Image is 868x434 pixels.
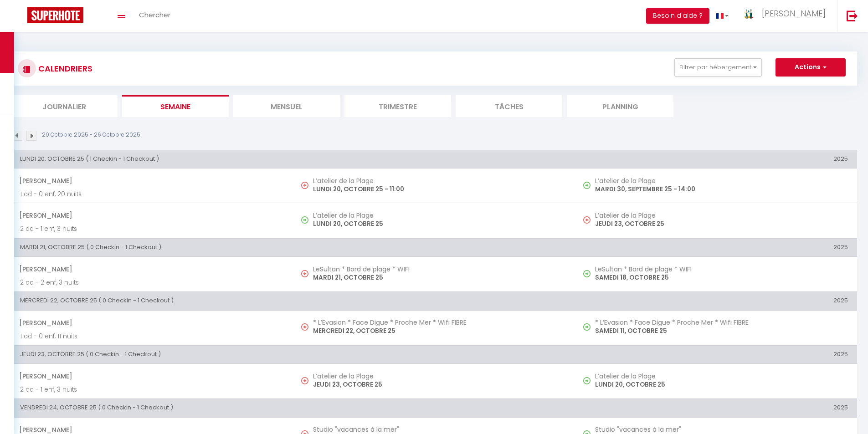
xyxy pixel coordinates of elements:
p: SAMEDI 18, OCTOBRE 25 [595,273,848,282]
th: 2025 [575,399,857,417]
p: MARDI 30, SEPTEMBRE 25 - 14:00 [595,184,848,194]
th: 2025 [575,150,857,168]
p: JEUDI 23, OCTOBRE 25 [595,219,848,229]
p: MERCREDI 22, OCTOBRE 25 [313,326,566,336]
li: Semaine [122,95,229,117]
th: 2025 [575,238,857,256]
img: NO IMAGE [583,270,591,277]
h5: L’atelier de la Plage [313,373,566,380]
img: NO IMAGE [301,182,308,189]
p: SAMEDI 11, OCTOBRE 25 [595,326,848,336]
li: Tâches [456,95,562,117]
li: Planning [567,95,673,117]
h5: L’atelier de la Plage [313,212,566,219]
p: 1 ad - 0 enf, 11 nuits [20,332,284,341]
img: NO IMAGE [583,323,591,331]
h5: Studio "vacances à la mer" [313,426,566,433]
span: Chercher [139,10,170,20]
span: [PERSON_NAME] [19,207,284,224]
span: [PERSON_NAME] [19,172,284,189]
p: MARDI 21, OCTOBRE 25 [313,273,566,282]
p: 2 ad - 2 enf, 3 nuits [20,278,284,287]
th: LUNDI 20, OCTOBRE 25 ( 1 Checkin - 1 Checkout ) [11,150,575,168]
h5: * L’Evasion * Face Digue * Proche Mer * Wifi FIBRE [313,319,566,326]
h5: L’atelier de la Plage [313,177,566,184]
h5: LeSultan * Bord de plage * WIFI [595,266,848,273]
li: Mensuel [233,95,340,117]
p: JEUDI 23, OCTOBRE 25 [313,380,566,389]
p: 1 ad - 0 enf, 20 nuits [20,189,284,199]
span: [PERSON_NAME] [19,260,284,278]
img: NO IMAGE [301,377,308,384]
th: 2025 [575,292,857,310]
h5: * L’Evasion * Face Digue * Proche Mer * Wifi FIBRE [595,319,848,326]
h5: LeSultan * Bord de plage * WIFI [313,266,566,273]
h5: L’atelier de la Plage [595,177,848,184]
th: JEUDI 23, OCTOBRE 25 ( 0 Checkin - 1 Checkout ) [11,345,575,363]
img: ... [742,8,756,20]
h3: CALENDRIERS [36,58,92,79]
img: NO IMAGE [301,323,308,331]
th: MERCREDI 22, OCTOBRE 25 ( 0 Checkin - 1 Checkout ) [11,292,575,310]
th: VENDREDI 24, OCTOBRE 25 ( 0 Checkin - 1 Checkout ) [11,399,575,417]
li: Trimestre [344,95,451,117]
button: Actions [776,58,846,77]
p: LUNDI 20, OCTOBRE 25 [313,219,566,229]
span: [PERSON_NAME] [762,8,826,19]
h5: L’atelier de la Plage [595,212,848,219]
img: NO IMAGE [301,270,308,277]
h5: Studio "vacances à la mer" [595,426,848,433]
img: NO IMAGE [583,377,591,384]
th: MARDI 21, OCTOBRE 25 ( 0 Checkin - 1 Checkout ) [11,238,575,256]
span: [PERSON_NAME] [19,368,284,385]
li: Journalier [11,95,118,117]
p: LUNDI 20, OCTOBRE 25 [595,380,848,389]
p: 2 ad - 1 enf, 3 nuits [20,385,284,394]
p: 20 Octobre 2025 - 26 Octobre 2025 [42,131,140,139]
p: 2 ad - 1 enf, 3 nuits [20,224,284,234]
p: LUNDI 20, OCTOBRE 25 - 11:00 [313,184,566,194]
span: [PERSON_NAME] [19,314,284,332]
img: Super Booking [27,7,83,23]
img: NO IMAGE [583,216,591,224]
img: logout [847,10,858,21]
h5: L’atelier de la Plage [595,373,848,380]
th: 2025 [575,345,857,363]
button: Besoin d'aide ? [646,8,709,24]
img: NO IMAGE [583,182,591,189]
button: Filtrer par hébergement [674,58,762,77]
